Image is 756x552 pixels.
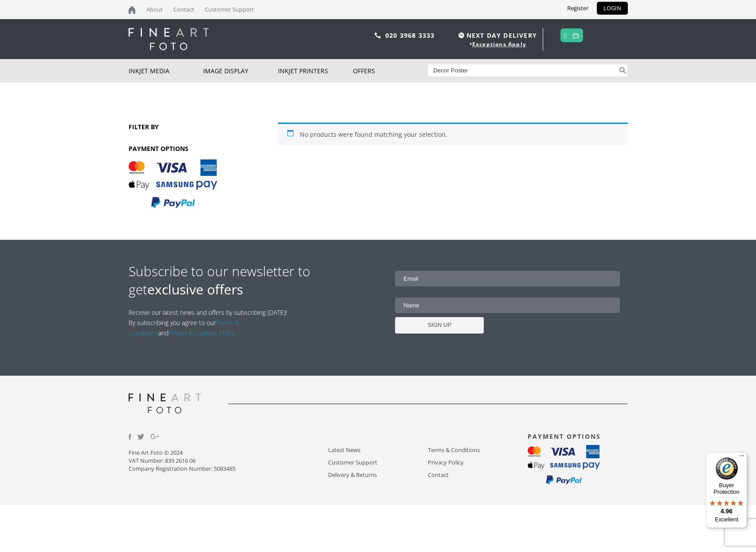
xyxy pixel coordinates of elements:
[278,59,353,83] a: Inkjet Printers
[706,482,747,495] p: Buyer Protection
[328,470,428,480] a: Delivery & Returns
[129,59,204,83] a: Inkjet Media
[456,30,537,40] span: NEXT DAY DELIVERY
[472,40,526,48] a: Exceptions Apply
[560,2,595,15] a: Register
[150,432,159,441] img: Google_Plus.svg
[129,434,131,440] img: facebook.svg
[129,393,201,413] img: logo-grey.svg
[395,317,484,334] input: SIGN UP
[129,159,217,209] img: PAYMENT OPTIONS
[428,445,528,455] a: Terms & Conditions
[137,434,145,440] img: twitter.svg
[428,64,618,76] input: Search products…
[328,457,428,468] a: Customer Support
[129,449,328,473] p: Fine Art Foto © 2024 VAT Number: 839 2616 06 Company Registration Number: 5083485
[458,32,464,38] img: time.svg
[385,31,435,40] a: 020 3968 3333
[706,516,747,523] p: Excellent
[572,32,579,38] img: basket.svg
[168,329,236,337] a: Privacy & Cookies Policy.
[328,445,428,455] a: Latest News
[203,59,278,83] a: Image Display
[129,318,239,337] a: Terms & Conditions
[395,271,620,286] input: Email
[129,307,292,338] p: Receive our latest news and offers by subscribing [DATE]! By subscribing you agree to our and
[721,508,732,515] span: 4.96
[716,457,738,480] img: Trusted Shops Trustmark
[528,432,627,441] h3: PAYMENT OPTIONS
[353,59,428,83] a: Offers
[597,2,628,15] a: LOGIN
[147,280,243,298] strong: exclusive offers
[129,262,378,298] h2: Subscribe to our newsletter to get
[428,457,528,468] a: Privacy Policy
[736,453,747,463] button: Menu
[428,470,528,480] a: Contact
[375,32,381,38] img: phone.svg
[129,28,209,50] img: logo-white.svg
[129,123,233,131] h3: FILTER BY
[706,453,747,528] button: Trusted Shops TrustmarkBuyer Protection4.96Excellent
[278,123,627,145] div: No products were found matching your selection.
[618,64,628,76] button: Search
[564,29,568,42] a: 0
[395,298,620,313] input: Name
[528,445,600,485] img: payment_options.svg
[129,144,233,153] h3: PAYMENT OPTIONS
